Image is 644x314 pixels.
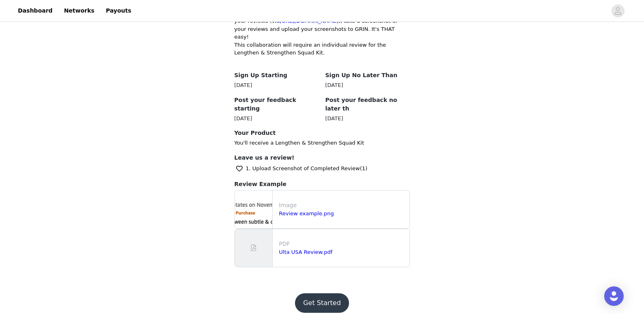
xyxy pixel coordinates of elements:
[323,50,325,56] span: .
[279,201,406,210] p: Image
[360,165,367,173] span: (1)
[234,180,410,188] h4: Review Example
[234,129,410,137] h4: Your Product
[295,293,349,313] button: Get Started
[234,71,319,80] h4: Sign Up Starting
[614,4,622,17] div: avatar
[604,286,624,306] div: Open Intercom Messenger
[59,2,99,20] a: Networks
[13,2,57,20] a: Dashboard
[234,115,319,123] div: [DATE]
[325,81,410,89] div: [DATE]
[101,2,136,20] a: Payouts
[279,249,333,255] a: Ulta USA Review.pdf
[246,165,360,173] span: 1. Upload Screenshot of Completed Review
[279,240,406,248] p: PDF
[234,96,319,113] h4: Post your feedback starting
[235,191,272,228] img: file
[325,71,410,80] h4: Sign Up No Later Than
[234,139,410,147] p: You'll receive a Lengthen & Strengthen Squad Kit
[234,41,410,57] p: This collaboration will require an individual review for the Lengthen & Strengthen Squad Kit
[234,81,319,89] div: [DATE]
[279,210,334,217] a: Review example.png
[234,154,410,162] h4: Leave us a review!
[325,96,410,113] h4: Post your feedback no later th
[325,115,410,123] div: [DATE]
